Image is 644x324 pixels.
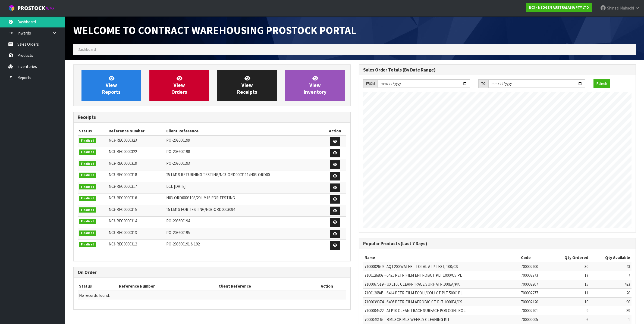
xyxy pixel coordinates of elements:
h3: Sales Order Totals (By Date Range) [363,67,632,73]
td: 6 [549,315,590,324]
td: 700002120 [520,297,549,306]
td: 1 [590,315,632,324]
span: PO-203600199 [166,138,190,143]
td: 7000043165 - BMLSCK MLS WEEKLY CLEANING KIT [363,315,520,324]
span: PO-203600194 [166,218,190,223]
td: 15 [549,280,590,288]
h3: On Order [78,270,346,275]
span: N03-REC0000312 [109,241,137,247]
th: Reference Number [118,282,217,291]
span: N03-REC0000313 [109,230,137,235]
span: PO-203600195 [166,230,190,235]
a: ViewOrders [149,70,209,101]
span: Mahachi [620,5,634,11]
th: Status [78,127,107,135]
td: 700002101 [520,306,549,315]
td: 7100126807 - 6421 PETRIFILM ENTROBCT PLT 1000/CS PL [363,271,520,280]
td: 700002100 [520,262,549,271]
td: 7100004522 - ATP10 CLEAN TRACE SURFACE POS CONTROL [363,306,520,315]
span: Welcome to Contract Warehousing ProStock Portal [73,23,356,37]
td: 7 [590,271,632,280]
span: Finalised [79,184,96,190]
strong: N03 - NEOGEN AUSTRALASIA PTY LTD [529,5,589,10]
td: 7100067519 - UXL100 CLEAN-TRACE SURF ATP 100EA/PK [363,280,520,288]
span: LCL [DATE] [166,184,186,189]
span: N03-REC0000323 [109,138,137,143]
td: 7100126845 - 6414 PETRIFILM ECOLI/COLI CT PLT 500C PL [363,289,520,297]
span: Finalised [79,161,96,167]
td: 700002273 [520,271,549,280]
span: View Inventory [304,75,326,95]
span: Shingai [607,5,619,11]
span: N03-REC0000317 [109,184,137,189]
td: 11 [549,289,590,297]
td: 17 [549,271,590,280]
div: FROM [363,79,378,88]
span: Finalised [79,219,96,224]
a: ViewReceipts [217,70,277,101]
span: N03-REC0000318 [109,172,137,177]
span: View Receipts [237,75,257,95]
td: 700002207 [520,280,549,288]
small: WMS [46,6,55,11]
span: Finalised [79,230,96,236]
th: Code [520,253,549,262]
th: Qty Available [590,253,632,262]
span: Finalised [79,138,96,144]
span: Finalised [79,196,96,201]
a: ViewReports [81,70,141,101]
span: Finalised [79,242,96,247]
td: 10 [549,297,590,306]
td: 30 [549,262,590,271]
th: Client Reference [217,282,308,291]
span: PO-203600198 [166,149,190,154]
span: N03-REC0000316 [109,195,137,200]
td: 20 [590,289,632,297]
th: Name [363,253,520,262]
td: 700000005 [520,315,549,324]
span: N03-REC0000315 [109,207,137,212]
div: TO [478,79,488,88]
th: Client Reference [165,127,324,135]
td: 9 [549,306,590,315]
th: Action [324,127,346,135]
h3: Receipts [78,115,346,120]
th: Qty Ordered [549,253,590,262]
td: 7100002659 - AQT200 WATER - TOTAL ATP TEST, 100/CS [363,262,520,271]
th: Action [308,282,346,291]
button: Refresh [593,79,610,88]
th: Status [78,282,118,291]
th: Reference Number [107,127,165,135]
td: 7100039374 - 6406 PETRIFILM AEROBIC CT PLT 1000EA/CS [363,297,520,306]
td: 700002277 [520,289,549,297]
td: 89 [590,306,632,315]
td: 90 [590,297,632,306]
span: 25 LM1S RETURNING TESTING/N03-ORD0003111/N03-ORD00 [166,172,270,177]
span: Finalised [79,207,96,213]
span: PO-203600193 [166,161,190,166]
span: Dashboard [77,47,96,52]
span: N03-ORD0003108/20 LM1S FOR TESTING [166,195,235,200]
span: N03-REC0000319 [109,161,137,166]
a: ViewInventory [285,70,345,101]
span: Finalised [79,173,96,178]
span: N03-REC0000322 [109,149,137,154]
span: 15 LM1S FOR TESTING/N03-ORD0003094 [166,207,235,212]
td: 43 [590,262,632,271]
span: N03-REC0000314 [109,218,137,223]
span: PO-203600191 & 192 [166,241,200,247]
span: Finalised [79,149,96,155]
td: 423 [590,280,632,288]
span: View Orders [171,75,187,95]
img: cube-alt.png [8,5,15,11]
h3: Popular Products (Last 7 Days) [363,241,632,246]
span: View Reports [102,75,121,95]
span: ProStock [17,5,45,12]
td: No records found. [78,291,346,300]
